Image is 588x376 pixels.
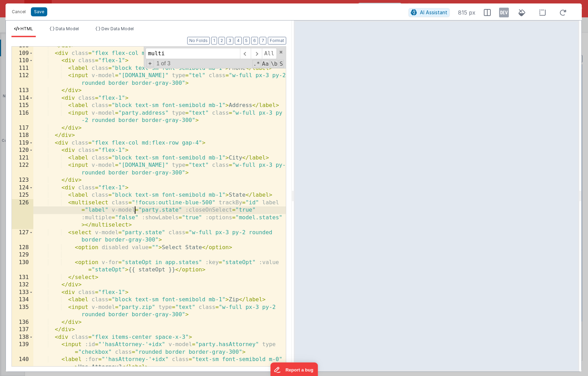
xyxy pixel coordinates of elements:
div: 114 [12,95,33,102]
span: 1 of 3 [154,60,173,67]
button: No Folds [187,37,210,44]
span: CaseSensitive Search [261,60,269,68]
span: Alt-Enter [262,48,277,59]
button: 2 [218,37,225,44]
button: 7 [259,37,266,44]
div: 117 [12,124,33,132]
div: 119 [12,139,33,147]
span: Dev Data Model [101,26,134,31]
div: 133 [12,289,33,296]
div: 134 [12,296,33,304]
div: 115 [12,102,33,109]
span: Whole Word Search [270,60,278,68]
div: 131 [12,274,33,281]
div: 109 [12,50,33,57]
div: 121 [12,154,33,162]
span: Toggel Replace mode [146,60,154,67]
div: 136 [12,319,33,326]
button: 6 [251,37,258,44]
span: Search In Selection [279,60,284,68]
span: Data Model [56,26,79,31]
span: AI Assistant [420,9,447,15]
div: 140 [12,356,33,371]
div: 113 [12,87,33,95]
button: 3 [226,37,233,44]
button: 1 [211,37,217,44]
div: 123 [12,177,33,184]
span: RegExp Search [252,60,260,68]
div: 127 [12,229,33,244]
div: 125 [12,191,33,199]
span: 815 px [458,8,475,17]
div: 128 [12,244,33,252]
div: 124 [12,184,33,192]
div: 112 [12,72,33,87]
div: 130 [12,259,33,274]
div: 116 [12,109,33,124]
div: 135 [12,304,33,319]
div: 139 [12,341,33,356]
div: 111 [12,65,33,72]
button: AI Assistant [408,8,450,17]
span: HTML [20,26,33,31]
button: 5 [243,37,250,44]
button: Cancel [8,7,29,17]
div: 120 [12,147,33,154]
button: Save [31,7,47,16]
div: 132 [12,281,33,289]
div: 122 [12,162,33,177]
div: 138 [12,334,33,341]
div: 118 [12,132,33,139]
div: 137 [12,326,33,334]
input: Search for [146,48,240,59]
button: 4 [235,37,242,44]
button: Format [268,37,286,44]
div: 126 [12,199,33,229]
div: 129 [12,251,33,259]
div: 110 [12,57,33,65]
